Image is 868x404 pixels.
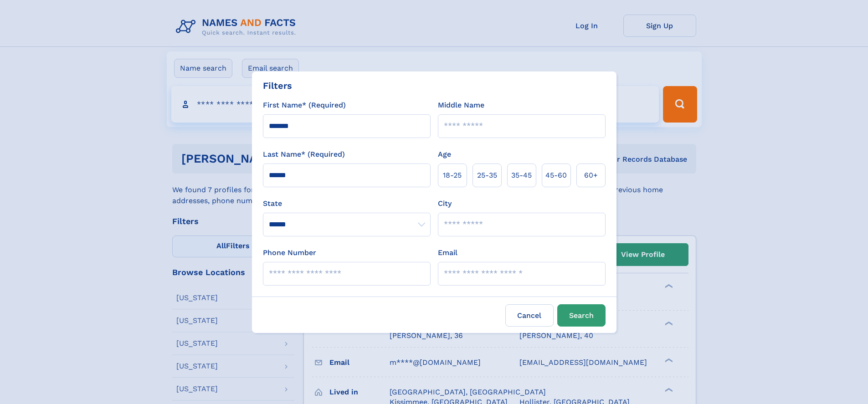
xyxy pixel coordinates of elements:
[438,149,451,160] label: Age
[263,100,346,111] label: First Name* (Required)
[505,304,554,327] label: Cancel
[557,304,606,327] button: Search
[438,100,484,111] label: Middle Name
[511,170,532,181] span: 35‑45
[438,247,457,258] label: Email
[263,79,292,92] div: Filters
[263,247,316,258] label: Phone Number
[477,170,497,181] span: 25‑35
[443,170,462,181] span: 18‑25
[438,198,452,209] label: City
[545,170,567,181] span: 45‑60
[263,198,431,209] label: State
[263,149,345,160] label: Last Name* (Required)
[584,170,598,181] span: 60+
